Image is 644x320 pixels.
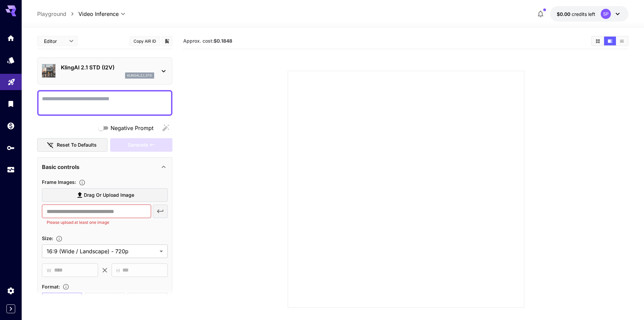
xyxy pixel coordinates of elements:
[7,33,15,41] div: Home
[601,9,611,19] div: SP
[42,284,60,290] span: Format :
[7,100,15,108] div: Library
[6,304,15,313] button: Expand sidebar
[42,188,168,202] label: Drag or upload image
[76,179,88,186] button: Upload frame images.
[84,191,134,199] span: Drag or upload image
[129,36,160,46] button: Copy AIR ID
[116,266,120,274] span: H
[572,11,595,17] span: credits left
[60,283,72,290] button: Choose the file format for the output video.
[183,38,232,44] span: Approx. cost:
[47,247,157,255] span: 16:9 (Wide / Landscape) - 720p
[592,37,604,45] button: Show media in grid view
[37,138,108,152] button: Reset to defaults
[7,77,16,85] div: Playground
[42,179,76,185] span: Frame Images :
[42,159,168,175] div: Basic controls
[53,235,65,242] button: Adjust the dimensions of the generated image by specifying its width and height in pixels, or sel...
[61,63,154,71] p: KlingAI 2.1 STD (I2V)
[37,10,78,18] nav: breadcrumb
[7,56,15,64] div: Models
[604,37,616,45] button: Show media in video view
[47,219,146,226] p: Please upload at least one image
[47,266,51,274] span: W
[44,38,65,45] span: Editor
[110,138,172,152] div: Please upload at least one frame image
[7,286,15,295] div: Settings
[616,37,628,45] button: Show media in list view
[42,163,79,171] p: Basic controls
[7,144,15,152] div: API Keys
[7,122,15,130] div: Wallet
[557,10,595,18] div: $0.00
[164,37,170,45] button: Add to library
[37,10,66,18] a: Playground
[111,124,153,132] span: Negative Prompt
[550,6,628,22] button: $0.00SP
[42,235,53,241] span: Size :
[557,11,572,17] span: $0.00
[127,73,152,78] p: klingai_2_1_std
[42,61,168,81] div: KlingAI 2.1 STD (I2V)klingai_2_1_std
[214,38,232,44] b: $0.1848
[78,10,119,18] span: Video Inference
[7,166,15,174] div: Usage
[591,36,628,46] div: Show media in grid viewShow media in video viewShow media in list view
